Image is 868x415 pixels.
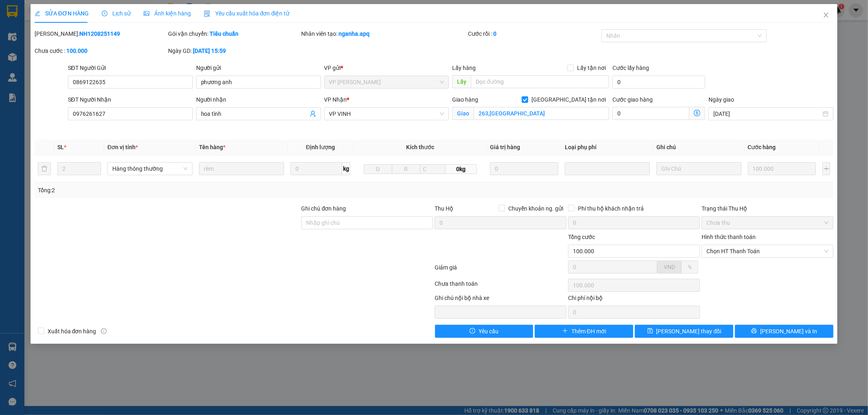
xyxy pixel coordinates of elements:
[505,204,566,213] span: Chuyển khoản ng. gửi
[653,139,745,155] th: Ghi chú
[568,234,595,240] span: Tổng cước
[635,325,733,338] button: save[PERSON_NAME] thay đổi
[302,205,346,212] label: Ghi chú đơn hàng
[735,325,833,338] button: printer[PERSON_NAME] và In
[38,186,335,195] div: Tổng: 2
[364,164,392,174] input: D
[102,10,131,17] span: Lịch sử
[474,107,609,120] input: Giao tận nơi
[760,327,817,336] span: [PERSON_NAME] và In
[571,327,606,336] span: Thêm ĐH mới
[102,11,107,16] span: clock-circle
[562,328,568,335] span: plus
[751,328,757,335] span: printer
[446,164,477,174] span: 0kg
[38,162,51,175] button: delete
[612,107,689,120] input: Cước giao hàng
[406,144,434,150] span: Kích thước
[471,75,609,88] input: Dọc đường
[196,63,321,72] div: Người gửi
[535,325,633,338] button: plusThêm ĐH mới
[468,29,600,38] div: Cước rồi :
[329,76,444,88] span: VP NGỌC HỒI
[647,328,653,335] span: save
[392,164,420,174] input: R
[210,30,238,37] b: Tiêu chuẩn
[656,162,741,175] input: Ghi Chú
[452,107,474,120] span: Giao
[688,264,692,270] span: %
[748,144,776,150] span: Cước hàng
[35,29,166,38] div: [PERSON_NAME]:
[44,327,100,336] span: Xuất hóa đơn hàng
[706,217,829,229] span: Chưa thu
[656,327,722,336] span: [PERSON_NAME] thay đổi
[748,162,816,175] input: 0
[452,96,478,103] span: Giao hàng
[479,327,498,336] span: Yêu cầu
[702,234,756,240] label: Hình thức thanh toán
[575,204,647,213] span: Phí thu hộ khách nhận trả
[562,139,653,155] th: Loại phụ phí
[324,96,347,103] span: VP Nhận
[815,4,837,27] button: Close
[493,30,496,37] b: 0
[612,96,653,103] label: Cước giao hàng
[68,95,193,104] div: SĐT Người Nhận
[35,10,89,17] span: SỬA ĐƠN HÀNG
[490,144,520,150] span: Giá trị hàng
[823,12,829,18] span: close
[144,11,149,16] span: picture
[35,11,40,16] span: edit
[528,95,609,104] span: [GEOGRAPHIC_DATA] tận nơi
[310,111,316,117] span: user-add
[694,110,700,116] span: dollar-circle
[35,46,166,55] div: Chưa cước :
[302,216,433,229] input: Ghi chú đơn hàng
[324,63,449,72] div: VP gửi
[204,11,210,17] img: icon
[706,245,829,257] span: Chọn HT Thanh Toán
[57,144,64,150] span: SL
[329,108,444,120] span: VP VINH
[306,144,335,150] span: Định lượng
[420,164,446,174] input: C
[708,96,734,103] label: Ngày giao
[199,162,284,175] input: VD: Bàn, Ghế
[342,162,350,175] span: kg
[68,63,193,72] div: SĐT Người Gửi
[702,204,833,213] div: Trạng thái Thu Hộ
[196,95,321,104] div: Người nhận
[434,279,568,293] div: Chưa thanh toán
[435,325,533,338] button: exclamation-circleYêu cầu
[168,46,300,55] div: Ngày GD:
[452,65,476,71] span: Lấy hàng
[302,29,467,38] div: Nhân viên tạo:
[66,48,87,54] b: 100.000
[204,10,290,17] span: Yêu cầu xuất hóa đơn điện tử
[193,48,226,54] b: [DATE] 15:59
[435,293,566,306] div: Ghi chú nội bộ nhà xe
[490,162,558,175] input: 0
[107,144,138,150] span: Đơn vị tính
[79,30,120,37] b: NH1208251149
[112,163,188,175] span: Hàng thông thường
[199,144,225,150] span: Tên hàng
[568,293,700,306] div: Chi phí nội bộ
[339,30,370,37] b: nganha.apq
[664,264,675,270] span: VND
[713,109,821,118] input: Ngày giao
[144,10,191,17] span: Ảnh kiện hàng
[452,75,471,88] span: Lấy
[612,65,649,71] label: Cước lấy hàng
[612,76,705,89] input: Cước lấy hàng
[574,63,609,72] span: Lấy tận nơi
[434,263,568,277] div: Giảm giá
[470,328,475,335] span: exclamation-circle
[168,29,300,38] div: Gói vận chuyển:
[822,162,830,175] button: plus
[435,205,453,212] span: Thu Hộ
[101,328,107,334] span: info-circle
